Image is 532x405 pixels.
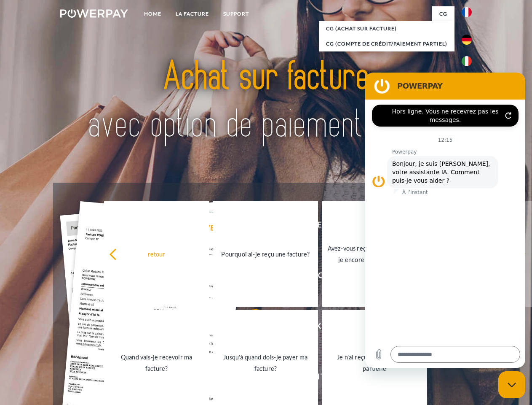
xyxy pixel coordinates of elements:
[137,6,168,22] a: Home
[327,351,422,374] div: Je n'ai reçu qu'une livraison partielle
[432,6,454,22] a: CG
[365,73,525,368] iframe: Fenêtre de messagerie
[322,201,427,307] a: Avez-vous reçu mes paiements, ai-je encore un solde ouvert?
[319,36,454,51] a: CG (Compte de crédit/paiement partiel)
[462,7,472,17] img: fr
[80,40,452,162] img: title-powerpay_fr.svg
[218,248,313,259] div: Pourquoi ai-je reçu une facture?
[168,6,216,22] a: LA FACTURE
[216,6,256,22] a: Support
[319,21,454,36] a: CG (achat sur facture)
[218,351,313,374] div: Jusqu'à quand dois-je payer ma facture?
[60,9,128,18] img: logo-powerpay-white.svg
[498,371,525,398] iframe: Bouton de lancement de la fenêtre de messagerie, conversation en cours
[109,351,204,374] div: Quand vais-je recevoir ma facture?
[327,243,422,265] div: Avez-vous reçu mes paiements, ai-je encore un solde ouvert?
[462,35,472,45] img: de
[462,56,472,66] img: it
[109,248,204,259] div: retour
